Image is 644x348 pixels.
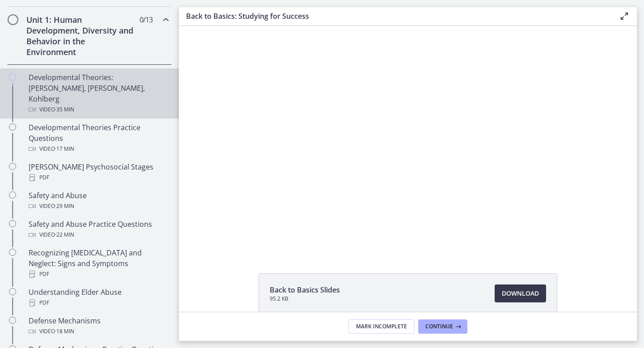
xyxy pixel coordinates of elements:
[29,219,168,240] div: Safety and Abuse Practice Questions
[29,190,168,212] div: Safety and Abuse
[270,295,340,302] span: 95.2 KB
[140,14,153,25] span: 0 / 13
[55,326,74,337] span: · 18 min
[55,229,74,240] span: · 22 min
[348,319,415,334] button: Mark Incomplete
[418,319,467,334] button: Continue
[55,201,74,212] span: · 29 min
[186,11,605,21] h3: Back to Basics: Studying for Success
[29,72,168,115] div: Developmental Theories: [PERSON_NAME], [PERSON_NAME], Kohlberg
[29,315,168,337] div: Defense Mechanisms
[29,144,168,154] div: Video
[29,161,168,183] div: [PERSON_NAME] Psychosocial Stages
[29,326,168,337] div: Video
[29,104,168,115] div: Video
[425,323,453,330] span: Continue
[502,288,539,299] span: Download
[55,104,74,115] span: · 35 min
[29,269,168,280] div: PDF
[29,247,168,280] div: Recognizing [MEDICAL_DATA] and Neglect: Signs and Symptoms
[29,287,168,308] div: Understanding Elder Abuse
[270,284,340,295] span: Back to Basics Slides
[29,172,168,183] div: PDF
[29,122,168,154] div: Developmental Theories Practice Questions
[495,284,546,302] a: Download
[29,297,168,308] div: PDF
[179,26,637,253] iframe: Video Lesson
[26,14,136,57] h2: Unit 1: Human Development, Diversity and Behavior in the Environment
[55,144,74,154] span: · 17 min
[356,323,407,330] span: Mark Incomplete
[29,201,168,212] div: Video
[29,229,168,240] div: Video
